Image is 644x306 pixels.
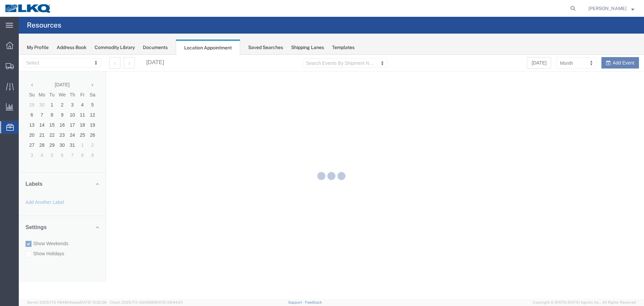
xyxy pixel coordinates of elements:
img: logo [5,3,52,13]
span: Lea Merryweather [588,5,627,12]
a: Support [288,300,305,304]
button: [PERSON_NAME] [588,4,635,12]
div: Shipping Lanes [291,44,324,51]
span: [DATE] 08:44:20 [155,300,183,304]
div: Address Book [57,44,87,51]
a: Feedback [305,300,322,304]
div: Location Appointment [176,40,240,55]
span: Server: 2025.17.0-1194904eeae [27,300,107,304]
span: Client: 2025.17.0-5dd568f [110,300,183,304]
div: Saved Searches [248,44,283,51]
span: [DATE] 10:32:38 [79,300,107,304]
div: Documents [143,44,168,51]
div: Templates [332,44,355,51]
h4: Resources [27,17,61,34]
div: My Profile [27,44,49,51]
span: Copyright © [DATE]-[DATE] Agistix Inc., All Rights Reserved [533,300,636,305]
div: Commodity Library [95,44,135,51]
